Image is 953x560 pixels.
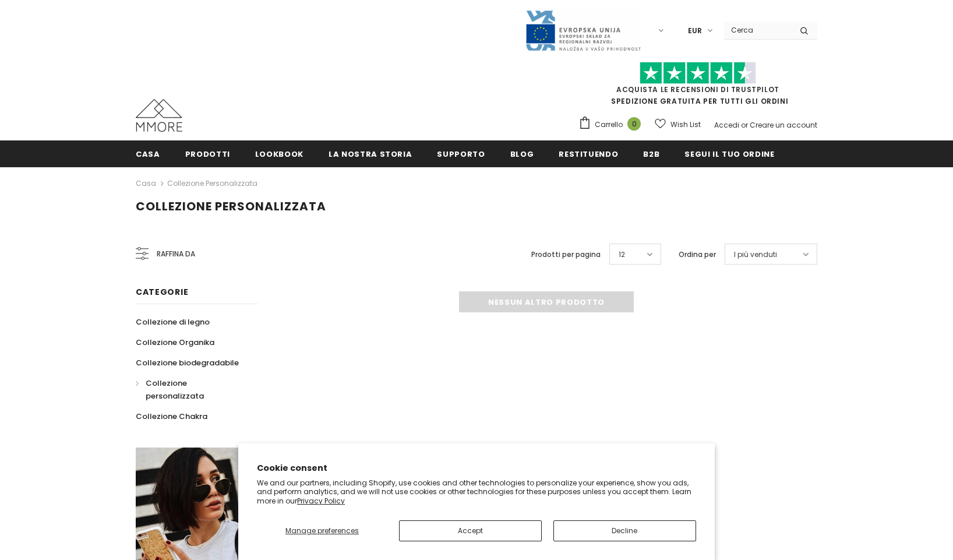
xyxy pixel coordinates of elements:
[559,149,618,160] span: Restituendo
[437,140,485,167] a: supporto
[724,22,791,38] input: Search Site
[167,178,257,188] a: Collezione personalizzata
[578,116,647,133] a: Carrello 0
[714,120,739,130] a: Accedi
[619,249,625,260] span: 12
[616,84,779,94] a: Acquista le recensioni di TrustPilot
[553,520,696,541] button: Decline
[399,520,542,541] button: Accept
[525,25,641,35] a: Javni Razpis
[510,140,534,167] a: Blog
[136,286,188,298] span: Categorie
[136,406,207,427] a: Collezione Chakra
[559,140,618,167] a: Restituendo
[255,149,303,160] span: Lookbook
[136,337,214,348] span: Collezione Organika
[136,411,207,422] span: Collezione Chakra
[136,353,239,373] a: Collezione biodegradabile
[684,149,774,160] span: Segui il tuo ordine
[185,149,230,160] span: Prodotti
[525,9,641,52] img: Javni Razpis
[670,119,701,131] span: Wish List
[640,62,756,84] img: Fidati di Pilot Stars
[146,378,204,401] span: Collezione personalizzata
[741,120,748,130] span: or
[136,149,160,160] span: Casa
[185,140,230,167] a: Prodotti
[136,99,182,132] img: Casi MMORE
[510,149,534,160] span: Blog
[136,312,210,332] a: Collezione di legno
[655,114,701,135] a: Wish List
[136,332,214,353] a: Collezione Organika
[437,149,485,160] span: supporto
[136,357,239,368] span: Collezione biodegradabile
[136,373,245,406] a: Collezione personalizzata
[136,198,326,214] span: Collezione personalizzata
[329,140,412,167] a: La nostra storia
[136,316,210,327] span: Collezione di legno
[688,25,702,37] span: EUR
[255,140,303,167] a: Lookbook
[627,117,641,131] span: 0
[257,520,387,541] button: Manage preferences
[531,249,601,260] label: Prodotti per pagina
[329,149,412,160] span: La nostra storia
[157,248,195,260] span: Raffina da
[297,496,345,506] a: Privacy Policy
[643,140,659,167] a: B2B
[595,119,623,131] span: Carrello
[643,149,659,160] span: B2B
[136,177,156,191] a: Casa
[257,462,696,474] h2: Cookie consent
[750,120,817,130] a: Creare un account
[136,140,160,167] a: Casa
[578,67,817,106] span: SPEDIZIONE GRATUITA PER TUTTI GLI ORDINI
[734,249,777,260] span: I più venduti
[285,526,359,536] span: Manage preferences
[679,249,716,260] label: Ordina per
[684,140,774,167] a: Segui il tuo ordine
[257,478,696,506] p: We and our partners, including Shopify, use cookies and other technologies to personalize your ex...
